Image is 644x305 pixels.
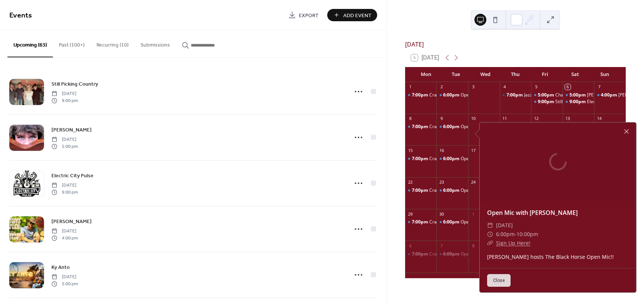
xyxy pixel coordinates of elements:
[411,67,441,82] div: Mon
[412,156,429,162] span: 7:00pm
[443,156,461,162] span: 6:00pm
[501,67,530,82] div: Thu
[487,221,493,230] div: ​
[470,179,476,185] div: 24
[51,274,78,280] span: [DATE]
[487,239,493,248] div: ​
[530,67,560,82] div: Fri
[412,219,429,225] span: 7:00pm
[91,30,135,57] button: Recurring (10)
[299,12,319,19] span: Export
[502,116,508,121] div: 11
[533,116,539,121] div: 12
[51,182,78,189] span: [DATE]
[407,84,413,90] div: 1
[283,9,324,21] a: Export
[594,92,626,98] div: Brennen Sloan
[436,219,468,225] div: Open Mic with Joslynn Burford
[436,251,468,257] div: Open Mic with Johann Burkhardt
[480,253,636,261] div: [PERSON_NAME] hosts The Black Horse Open Mic!!
[407,147,413,153] div: 15
[569,92,587,98] span: 5:00pm
[470,84,476,90] div: 3
[51,172,94,180] span: Electric City Pulse
[461,219,526,225] div: Open Mic with [PERSON_NAME]
[517,230,538,239] span: 10:00pm
[343,12,372,19] span: Add Event
[524,92,562,98] div: Jazz & Blues Night
[51,189,78,196] span: 9:00 pm
[51,90,78,97] span: [DATE]
[429,219,462,225] div: Crash and Burn
[441,67,471,82] div: Tue
[407,243,413,248] div: 6
[407,211,413,217] div: 29
[405,156,437,162] div: Crash and Burn
[560,67,590,82] div: Sat
[412,92,429,98] span: 7:00pm
[436,156,468,162] div: Open Mic with Joslynn Burford
[405,187,437,194] div: Crash and Burn
[470,243,476,248] div: 8
[531,99,563,105] div: Still Picking Country
[563,92,594,98] div: Taylor Abrahamse
[439,179,444,185] div: 23
[51,97,78,104] span: 9:00 pm
[596,84,602,90] div: 7
[443,124,461,130] span: 6:00pm
[135,30,176,57] button: Submissions
[53,30,91,57] button: Past (100+)
[407,179,413,185] div: 22
[429,251,462,257] div: Crash and Burn
[470,211,476,217] div: 1
[51,280,78,287] span: 5:00 pm
[569,99,587,105] span: 9:00pm
[327,9,377,21] button: Add Event
[587,99,624,105] div: Electric City Pulse
[461,187,526,194] div: Open Mic with [PERSON_NAME]
[412,187,429,194] span: 7:00pm
[436,92,468,98] div: Open Mic with Joslynn Burford
[51,264,70,271] span: Ky Anto
[533,84,539,90] div: 5
[487,209,578,217] a: Open Mic with [PERSON_NAME]
[405,251,437,257] div: Crash and Burn
[443,92,461,98] span: 6:00pm
[565,116,571,121] div: 13
[487,230,493,239] div: ​
[531,92,563,98] div: Charlie Horse
[51,235,78,241] span: 4:00 pm
[515,230,517,239] span: -
[471,67,501,82] div: Wed
[443,251,461,257] span: 6:00pm
[405,92,437,98] div: Crash and Burn
[412,251,429,257] span: 7:00pm
[555,99,596,105] div: Still Picking Country
[506,92,524,98] span: 7:00pm
[405,40,626,49] div: [DATE]
[538,99,555,105] span: 9:00pm
[439,243,444,248] div: 7
[7,30,53,57] button: Upcoming (63)
[461,251,526,257] div: Open Mic with [PERSON_NAME]
[436,124,468,130] div: Open Mic with Johann Burkhardt
[51,126,92,134] span: [PERSON_NAME]
[405,219,437,225] div: Crash and Burn
[590,67,620,82] div: Sun
[563,99,594,105] div: Electric City Pulse
[51,218,92,226] span: [PERSON_NAME]
[429,156,462,162] div: Crash and Burn
[9,8,32,23] span: Events
[443,187,461,194] span: 6:00pm
[461,92,526,98] div: Open Mic with [PERSON_NAME]
[555,92,584,98] div: Charlie Horse
[51,171,94,180] a: Electric City Pulse
[565,84,571,90] div: 6
[487,274,511,287] button: Close
[405,124,437,130] div: Crash and Burn
[470,116,476,121] div: 10
[538,92,555,98] span: 5:00pm
[51,80,98,88] span: Still Picking Country
[407,116,413,121] div: 8
[439,211,444,217] div: 30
